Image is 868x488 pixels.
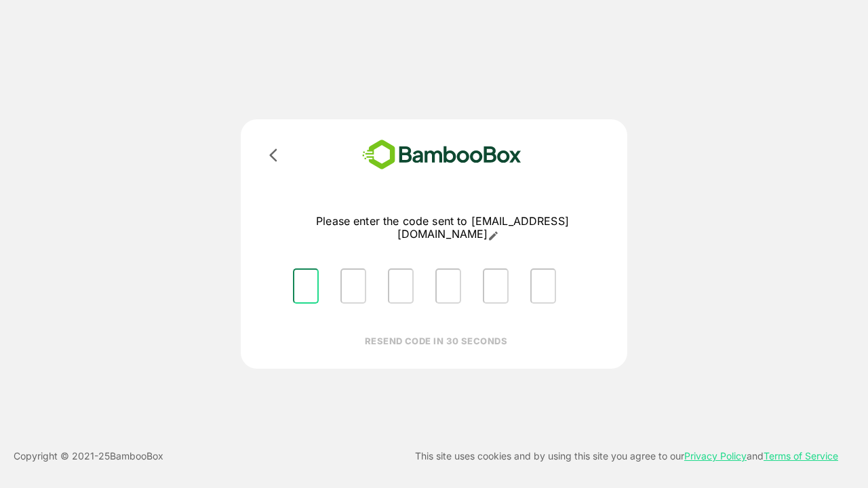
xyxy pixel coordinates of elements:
p: Copyright © 2021- 25 BambooBox [14,448,163,464]
img: bamboobox [342,136,541,174]
input: Please enter OTP character 1 [293,268,319,304]
p: Please enter the code sent to [EMAIL_ADDRESS][DOMAIN_NAME] [282,215,603,241]
a: Privacy Policy [684,450,747,462]
a: Terms of Service [764,450,838,462]
input: Please enter OTP character 2 [340,268,366,304]
input: Please enter OTP character 3 [388,268,414,304]
input: Please enter OTP character 5 [483,268,509,304]
p: This site uses cookies and by using this site you agree to our and [415,448,838,464]
input: Please enter OTP character 4 [435,268,461,304]
input: Please enter OTP character 6 [530,268,556,304]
